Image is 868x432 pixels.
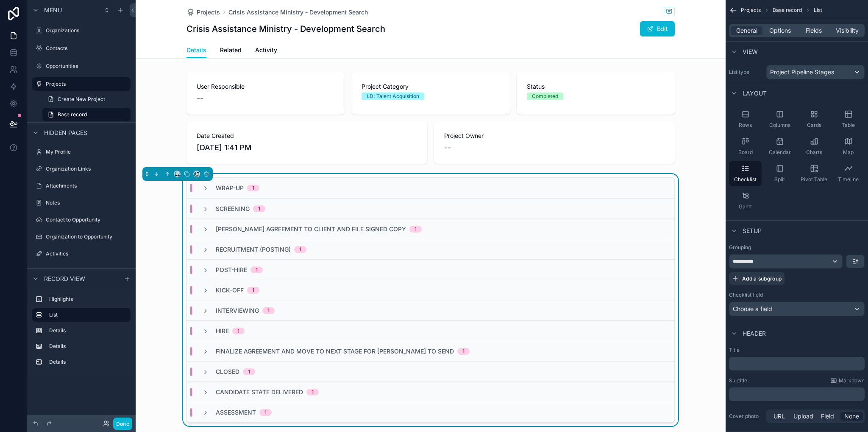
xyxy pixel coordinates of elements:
[216,286,244,295] span: Kick-off
[769,26,791,35] span: Options
[773,412,785,421] span: URL
[256,266,258,273] div: 1
[729,302,865,316] button: Choose a field
[186,8,220,17] a: Projects
[32,77,131,91] a: Projects
[46,27,129,34] label: Organizations
[843,149,854,156] span: Map
[742,275,782,282] span: Add a subgroup
[32,179,131,193] a: Attachments
[186,23,385,35] h1: Crisis Assistance Ministry - Development Search
[267,307,270,314] div: 1
[186,42,206,59] a: Details
[806,149,822,156] span: Charts
[830,377,865,384] a: Markdown
[415,226,417,233] div: 1
[216,306,259,315] span: Interviewing
[729,357,865,370] div: scrollable content
[774,176,785,183] span: Split
[44,275,85,283] span: Record view
[462,348,465,355] div: 1
[220,46,242,54] span: Related
[738,149,753,156] span: Board
[46,182,129,189] label: Attachments
[769,122,790,129] span: Columns
[844,412,859,421] span: None
[46,250,129,257] label: Activities
[32,213,131,227] a: Contact to Opportunity
[197,8,220,17] span: Projects
[46,199,129,206] label: Notes
[255,46,277,54] span: Activity
[32,247,131,261] a: Activities
[743,329,766,338] span: Header
[312,389,314,396] div: 1
[248,368,250,375] div: 1
[299,246,301,253] div: 1
[793,412,813,421] span: Upload
[32,145,131,159] a: My Profile
[729,413,763,420] label: Cover photo
[46,216,129,223] label: Contact to Opportunity
[741,7,761,14] span: Projects
[44,129,87,137] span: Hidden pages
[832,161,865,186] button: Timeline
[216,266,247,274] span: Post-Hire
[49,359,127,365] label: Details
[44,6,62,14] span: Menu
[763,107,796,132] button: Columns
[733,305,772,312] span: Choose a field
[216,245,291,254] span: Recruitment (Posting)
[228,8,368,17] a: Crisis Assistance Ministry - Development Search
[46,45,129,52] label: Contacts
[32,59,131,73] a: Opportunities
[743,227,762,235] span: Setup
[729,347,865,353] label: Title
[216,225,406,233] span: [PERSON_NAME] Agreement to Client and File Signed Copy
[58,96,105,103] span: Create New Project
[743,48,758,56] span: View
[836,26,859,35] span: Visibility
[258,205,260,212] div: 1
[49,343,127,350] label: Details
[32,24,131,37] a: Organizations
[58,111,87,118] span: Base record
[739,203,752,210] span: Gantt
[113,418,132,430] button: Done
[220,42,242,59] a: Related
[252,185,254,191] div: 1
[237,328,239,334] div: 1
[32,230,131,244] a: Organization to Opportunity
[798,107,830,132] button: Cards
[770,68,834,76] span: Project Pipeline Stages
[798,134,830,159] button: Charts
[42,93,131,106] a: Create New Project
[729,107,762,132] button: Rows
[773,7,802,14] span: Base record
[216,388,303,396] span: Candidate State Delivered
[839,377,865,384] span: Markdown
[763,134,796,159] button: Calendar
[729,69,763,76] label: List type
[739,122,752,129] span: Rows
[216,408,256,417] span: Assessment
[729,292,763,298] label: Checklist field
[49,296,127,303] label: Highlights
[832,134,865,159] button: Map
[838,176,859,183] span: Timeline
[729,188,762,213] button: Gantt
[49,327,127,334] label: Details
[46,81,125,87] label: Projects
[814,7,822,14] span: List
[798,161,830,186] button: Pivot Table
[46,149,129,155] label: My Profile
[640,21,675,36] button: Edit
[806,26,822,35] span: Fields
[27,289,136,377] div: scrollable content
[729,272,785,285] button: Add a subgroup
[801,176,827,183] span: Pivot Table
[729,377,747,384] label: Subtitle
[216,367,239,376] span: Closed
[729,161,762,186] button: Checklist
